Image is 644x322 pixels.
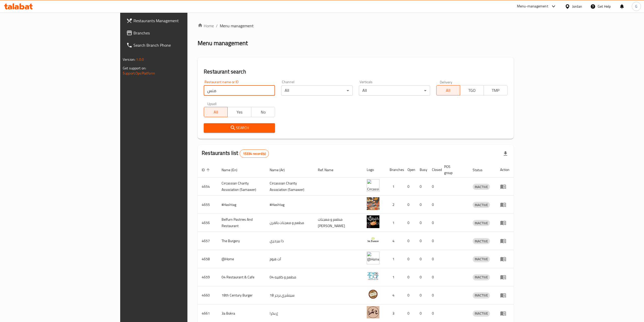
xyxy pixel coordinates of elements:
span: Ref. Name [318,167,340,173]
span: No [253,108,273,116]
div: Menu [500,292,510,298]
td: 0 [403,214,416,232]
div: All [281,85,352,96]
td: مطعم و معجنات [PERSON_NAME] [314,214,363,232]
td: 0 [403,178,416,196]
td: 0 [416,250,428,268]
td: 0 [416,286,428,304]
td: 0 [416,178,428,196]
h2: Restaurant search [204,68,508,76]
div: Menu [500,183,510,190]
div: Total records count [240,150,269,158]
span: Restaurants Management [133,18,224,24]
span: All [206,108,226,116]
span: Name (En) [222,167,244,173]
td: 4 [386,286,403,304]
td: 0 [428,196,440,214]
th: Action [496,162,514,178]
a: Search Branch Phone [122,39,228,51]
nav: breadcrumb [198,23,514,29]
td: 0 [403,286,416,304]
span: All [439,87,458,94]
span: Branches [133,30,224,36]
th: Open [403,162,416,178]
span: ID [202,167,211,173]
a: Restaurants Management [122,15,228,27]
td: 1 [386,268,403,286]
button: TMP [484,85,508,95]
td: Belfurn Pastries And Restaurant [217,214,266,232]
td: مطعم و كافيه 04 [266,268,314,286]
td: ذا بيرجري [266,232,314,250]
span: Menu management [220,23,254,29]
span: G [635,4,637,9]
button: All [204,107,228,117]
label: Delivery [440,80,453,84]
td: 0 [403,232,416,250]
div: Menu [500,202,510,208]
div: Export file [499,147,512,160]
td: #Hashtag [217,196,266,214]
td: ​Circassian ​Charity ​Association​ (Samawer) [217,178,266,196]
td: 0 [428,286,440,304]
td: 1 [386,214,403,232]
span: TGO [462,87,482,94]
td: 0 [403,196,416,214]
div: INACTIVE [473,274,490,280]
div: Menu [500,256,510,262]
td: 1 [386,250,403,268]
td: 0 [403,250,416,268]
td: 04 Restaurant & Cafe [217,268,266,286]
span: 1.0.0 [136,56,144,63]
img: @Home [367,252,379,264]
td: 0 [428,178,440,196]
span: INACTIVE [473,238,490,244]
span: Yes [230,108,249,116]
span: 15334 record(s) [240,151,269,156]
td: 1 [386,178,403,196]
div: Menu-management [517,3,548,9]
a: Support.OpsPlatform [123,70,155,77]
input: Search for restaurant name or ID.. [204,85,275,96]
span: Status [473,167,489,173]
td: 2 [386,196,403,214]
span: INACTIVE [473,220,490,226]
span: TMP [486,87,505,94]
img: #Hashtag [367,197,379,210]
span: INACTIVE [473,256,490,262]
div: INACTIVE [473,292,490,299]
td: 18th Century Burger [217,286,266,304]
th: Closed [428,162,440,178]
td: 0 [428,268,440,286]
div: Jordan [572,4,582,9]
td: 0 [416,268,428,286]
td: 4 [386,232,403,250]
div: Menu [500,238,510,244]
div: INACTIVE [473,256,490,262]
button: Yes [227,107,251,117]
img: Belfurn Pastries And Restaurant [367,215,379,228]
td: @Home [217,250,266,268]
td: مطعم و معجنات بالفرن [266,214,314,232]
td: 0 [428,232,440,250]
span: INACTIVE [473,202,490,208]
span: Search [208,125,271,131]
td: آت هوم [266,250,314,268]
div: Menu [500,220,510,226]
span: INACTIVE [473,184,490,190]
img: The Burgery [367,233,379,246]
div: INACTIVE [473,311,490,317]
div: All [359,85,430,96]
td: 0 [428,250,440,268]
td: 0 [416,232,428,250]
span: INACTIVE [473,292,490,298]
span: Version: [123,56,135,63]
button: Search [204,123,275,133]
td: 0 [416,214,428,232]
label: Upsell [207,102,217,105]
div: INACTIVE [473,238,490,244]
span: Name (Ar) [270,167,291,173]
img: 3a Bokra [367,306,379,319]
